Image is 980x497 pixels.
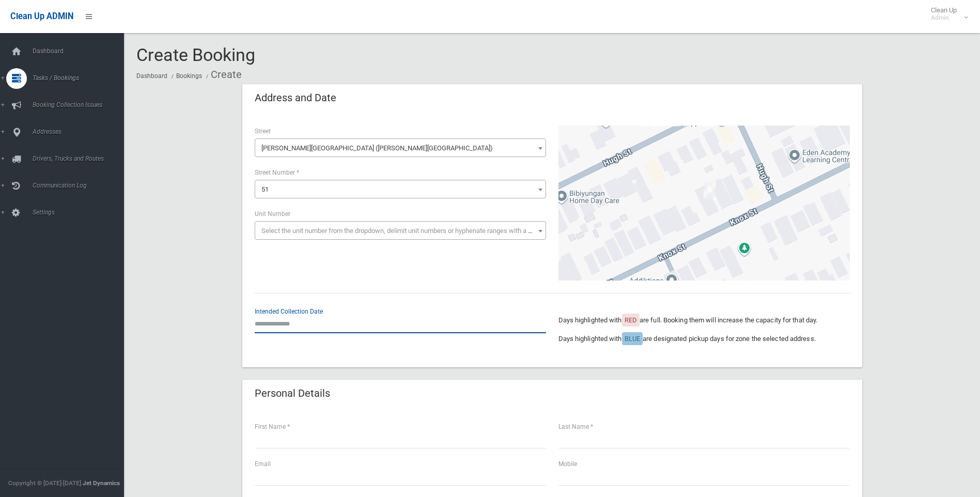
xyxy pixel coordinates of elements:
span: Booking Collection Issues [29,101,132,108]
span: Select the unit number from the dropdown, delimit unit numbers or hyphenate ranges with a comma [261,227,550,235]
span: 51 [255,180,546,198]
p: Days highlighted with are full. Booking them will increase the capacity for that day. [558,314,850,327]
span: Settings [29,209,132,216]
header: Address and Date [242,88,349,108]
strong: Jet Dynamics [83,479,120,487]
span: Clean Up ADMIN [10,11,73,21]
span: Drivers, Trucks and Routes [29,155,132,162]
span: Create Booking [136,44,255,65]
span: Dashboard [29,48,132,55]
span: Clean Up [926,6,967,22]
span: Tasks / Bookings [29,74,132,82]
span: Addresses [29,128,132,135]
p: Days highlighted with are designated pickup days for zone the selected address. [558,333,850,345]
span: 51 [257,182,543,197]
span: Copyright © [DATE]-[DATE] [8,479,81,487]
span: Knox Street (BELMORE 2192) [257,141,543,156]
div: 51 Knox Street, BELMORE NSW 2192 [704,182,716,199]
span: 51 [261,185,269,193]
span: Communication Log [29,182,132,189]
a: Dashboard [136,72,167,80]
a: Bookings [176,72,202,80]
small: Admin [931,14,957,22]
span: Knox Street (BELMORE 2192) [255,138,546,157]
li: Create [204,65,242,84]
span: BLUE [625,335,640,343]
span: RED [625,316,637,324]
header: Personal Details [242,383,343,403]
